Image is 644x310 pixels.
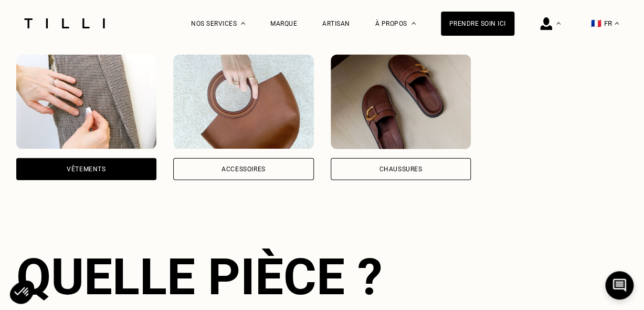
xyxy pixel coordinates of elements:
span: 🇫🇷 [591,18,601,28]
div: Quelle pièce ? [16,247,628,306]
a: Prendre soin ici [441,12,514,36]
img: Vêtements [16,55,157,149]
a: Marque [270,20,297,27]
img: menu déroulant [615,22,619,25]
div: Vêtements [67,166,105,172]
a: Artisan [322,20,350,27]
div: Chaussures [379,166,422,172]
img: Menu déroulant à propos [411,22,416,25]
img: Menu déroulant [241,22,245,25]
img: Accessoires [173,55,314,149]
img: Menu déroulant [556,22,561,25]
img: icône connexion [540,17,552,30]
img: Chaussures [331,55,471,149]
img: Logo du service de couturière Tilli [20,18,109,28]
div: Accessoires [221,166,266,172]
